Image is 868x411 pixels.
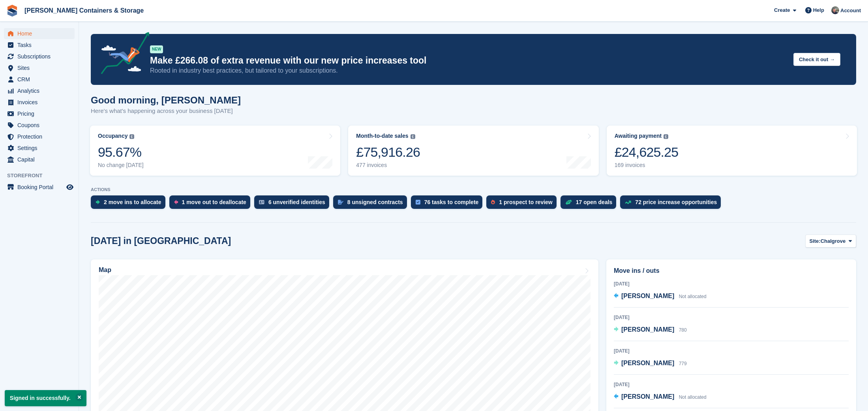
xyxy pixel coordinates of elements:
[91,95,241,105] h1: Good morning, [PERSON_NAME]
[333,195,411,213] a: 8 unsigned contracts
[499,199,552,205] div: 1 prospect to review
[6,5,18,17] img: stora-icon-8386f47178a22dfd0bd8f6a31ec36ba5ce8667c1dd55bd0f319d3a0aa187defe.svg
[615,162,679,169] div: 169 invoices
[98,162,144,169] div: No change [DATE]
[805,235,857,248] button: Site: Chalgrove
[793,53,840,66] button: Check it out →
[679,394,707,400] span: Not allocated
[104,199,161,205] div: 2 move ins to allocate
[17,108,65,119] span: Pricing
[21,4,147,17] a: [PERSON_NAME] Containers & Storage
[774,6,790,14] span: Create
[356,133,408,139] div: Month-to-date sales
[17,51,65,62] span: Subscriptions
[635,199,717,205] div: 72 price increase opportunities
[347,199,403,205] div: 8 unsigned contracts
[614,325,687,335] a: [PERSON_NAME] 780
[259,200,264,205] img: verify_identity-adf6edd0f0f0b5bbfe63781bf79b02c33cf7c696d77639b501bdc392416b5a36.svg
[664,134,668,139] img: icon-info-grey-7440780725fd019a000dd9b08b2336e03edf1995a4989e88bcd33f0948082b44.svg
[831,6,839,14] img: Adam Greenhalgh
[150,66,787,75] p: Rooted in industry best practices, but tailored to your subscriptions.
[4,143,75,154] a: menu
[174,200,178,205] img: move_outs_to_deallocate_icon-f764333ba52eb49d3ac5e1228854f67142a1ed5810a6f6cc68b1a99e826820c5.svg
[17,85,65,96] span: Analytics
[91,236,231,246] h2: [DATE] in [GEOGRAPHIC_DATA]
[614,392,707,402] a: [PERSON_NAME] Not allocated
[17,74,65,85] span: CRM
[65,182,75,192] a: Preview store
[614,314,849,321] div: [DATE]
[813,6,824,14] span: Help
[607,126,857,176] a: Awaiting payment £24,625.25 169 invoices
[621,326,674,333] span: [PERSON_NAME]
[614,381,849,388] div: [DATE]
[416,200,420,205] img: task-75834270c22a3079a89374b754ae025e5fb1db73e45f91037f5363f120a921f8.svg
[411,134,415,139] img: icon-info-grey-7440780725fd019a000dd9b08b2336e03edf1995a4989e88bcd33f0948082b44.svg
[561,195,621,213] a: 17 open deals
[621,360,674,366] span: [PERSON_NAME]
[4,154,75,165] a: menu
[614,347,849,355] div: [DATE]
[17,143,65,154] span: Settings
[411,195,487,213] a: 76 tasks to complete
[424,199,479,205] div: 76 tasks to complete
[821,237,846,245] span: Chalgrove
[614,280,849,287] div: [DATE]
[150,55,787,66] p: Make £266.08 of extra revenue with our new price increases tool
[4,108,75,119] a: menu
[4,62,75,73] a: menu
[129,134,134,139] img: icon-info-grey-7440780725fd019a000dd9b08b2336e03edf1995a4989e88bcd33f0948082b44.svg
[182,199,246,205] div: 1 move out to deallocate
[356,162,420,169] div: 477 invoices
[338,200,343,205] img: contract_signature_icon-13c848040528278c33f63329250d36e43548de30e8caae1d1a13099fd9432cc5.svg
[4,131,75,142] a: menu
[91,195,169,213] a: 2 move ins to allocate
[17,182,65,193] span: Booking Portal
[615,144,679,160] div: £24,625.25
[565,199,572,205] img: deal-1b604bf984904fb50ccaf53a9ad4b4a5d6e5aea283cecdc64d6e3604feb123c2.svg
[840,7,861,15] span: Account
[614,358,687,369] a: [PERSON_NAME] 779
[91,187,856,192] p: ACTIONS
[679,327,687,333] span: 780
[90,126,340,176] a: Occupancy 95.67% No change [DATE]
[356,144,420,160] div: £75,916.26
[625,201,631,204] img: price_increase_opportunities-93ffe204e8149a01c8c9dc8f82e8f89637d9d84a8eef4429ea346261dce0b2c0.svg
[94,32,150,77] img: price-adjustments-announcement-icon-8257ccfd72463d97f412b2fc003d46551f7dbcb40ab6d574587a9cd5c0d94...
[99,266,111,274] h2: Map
[4,182,75,193] a: menu
[169,195,254,213] a: 1 move out to deallocate
[620,195,725,213] a: 72 price increase opportunities
[614,266,849,276] h2: Move ins / outs
[7,172,79,180] span: Storefront
[491,200,495,205] img: prospect-51fa495bee0391a8d652442698ab0144808aea92771e9ea1ae160a38d050c398.svg
[615,133,662,139] div: Awaiting payment
[96,200,100,205] img: move_ins_to_allocate_icon-fdf77a2bb77ea45bf5b3d319d69a93e2d87916cf1d5bf7949dd705db3b84f3ca.svg
[348,126,598,176] a: Month-to-date sales £75,916.26 477 invoices
[150,45,163,53] div: NEW
[98,144,144,160] div: 95.67%
[17,120,65,131] span: Coupons
[5,390,86,406] p: Signed in successfully.
[621,393,674,400] span: [PERSON_NAME]
[810,237,821,245] span: Site:
[4,28,75,39] a: menu
[17,131,65,142] span: Protection
[621,293,674,299] span: [PERSON_NAME]
[4,74,75,85] a: menu
[254,195,333,213] a: 6 unverified identities
[17,97,65,108] span: Invoices
[679,361,687,366] span: 779
[4,39,75,51] a: menu
[614,291,707,302] a: [PERSON_NAME] Not allocated
[17,154,65,165] span: Capital
[268,199,325,205] div: 6 unverified identities
[486,195,560,213] a: 1 prospect to review
[17,28,65,39] span: Home
[98,133,127,139] div: Occupancy
[4,97,75,108] a: menu
[679,294,707,299] span: Not allocated
[17,62,65,73] span: Sites
[4,85,75,96] a: menu
[4,51,75,62] a: menu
